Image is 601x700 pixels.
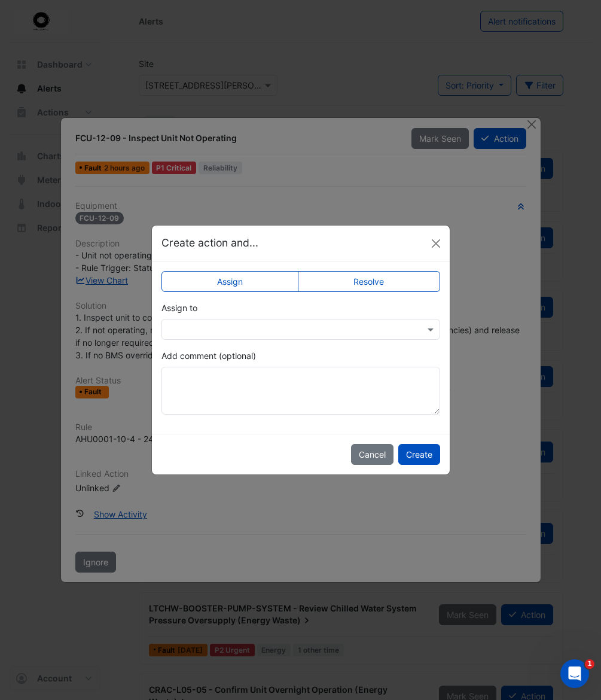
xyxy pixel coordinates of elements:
[298,271,440,292] label: Resolve
[161,349,256,362] label: Add comment (optional)
[398,444,440,465] button: Create
[427,235,445,252] button: Close
[560,659,589,688] iframe: Intercom live chat
[161,271,299,292] label: Assign
[161,302,197,314] label: Assign to
[351,444,393,465] button: Cancel
[161,235,258,251] h5: Create action and...
[585,659,594,669] span: 1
